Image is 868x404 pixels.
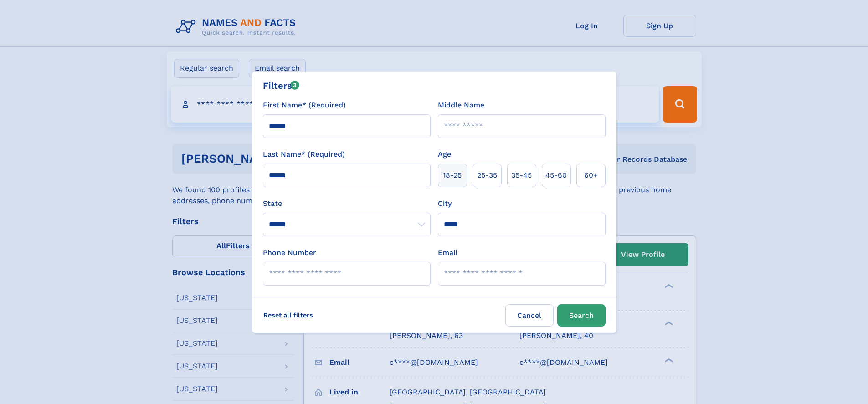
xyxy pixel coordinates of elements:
span: 35‑45 [511,170,532,181]
span: 60+ [584,170,598,181]
label: Middle Name [438,100,484,111]
label: Cancel [505,304,554,327]
div: Filters [263,79,300,92]
span: 45‑60 [545,170,567,181]
span: 25‑35 [477,170,497,181]
span: 18‑25 [443,170,462,181]
label: Phone Number [263,247,316,258]
label: City [438,198,452,209]
label: Reset all filters [257,304,319,326]
label: State [263,198,431,209]
label: Last Name* (Required) [263,149,345,160]
label: First Name* (Required) [263,100,346,111]
label: Age [438,149,451,160]
label: Email [438,247,457,258]
button: Search [557,304,606,327]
